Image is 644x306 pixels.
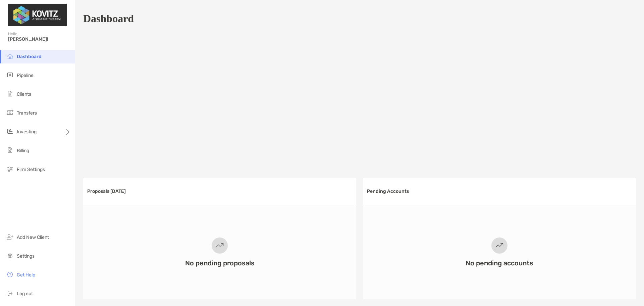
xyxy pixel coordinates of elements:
[17,54,42,59] span: Dashboard
[185,259,255,267] h3: No pending proposals
[6,233,14,241] img: add_new_client icon
[6,52,14,60] img: dashboard icon
[17,234,49,240] span: Add New Client
[17,272,35,278] span: Get Help
[6,270,14,278] img: get-help icon
[17,73,34,78] span: Pipeline
[83,12,134,25] h1: Dashboard
[6,252,14,260] img: settings icon
[6,289,14,297] img: logout icon
[367,188,409,194] h3: Pending Accounts
[6,146,14,154] img: billing icon
[17,148,29,154] span: Billing
[8,36,71,42] span: [PERSON_NAME]!
[8,3,67,27] img: Zoe Logo
[17,253,35,259] span: Settings
[6,108,14,117] img: transfers icon
[6,165,14,173] img: firm-settings icon
[466,259,533,267] h3: No pending accounts
[6,71,14,79] img: pipeline icon
[87,188,126,194] h3: Proposals [DATE]
[17,91,31,97] span: Clients
[17,167,45,172] span: Firm Settings
[6,127,14,135] img: investing icon
[17,110,37,116] span: Transfers
[17,129,37,135] span: Investing
[6,90,14,98] img: clients icon
[17,291,33,297] span: Log out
